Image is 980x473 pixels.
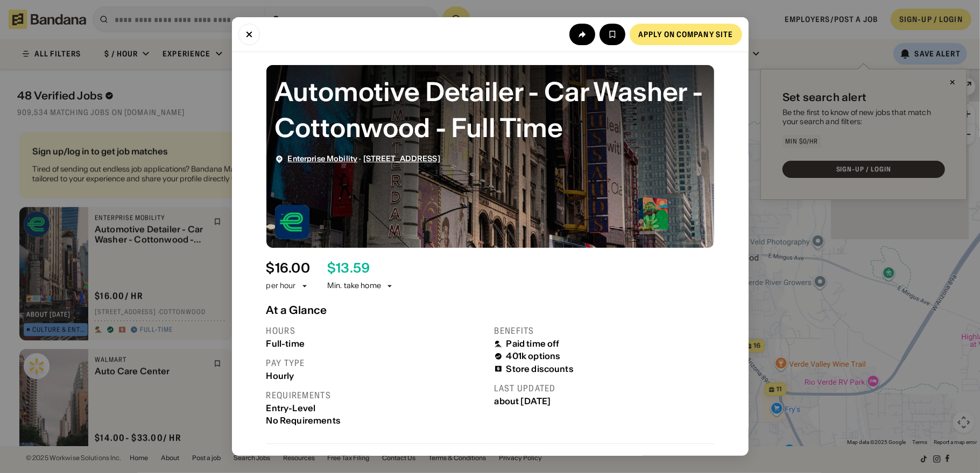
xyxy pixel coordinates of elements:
div: Min. take home [327,281,394,291]
div: Benefits [495,325,714,336]
div: Entry-Level [266,403,486,413]
div: No Requirements [266,415,486,426]
div: about [DATE] [495,396,714,406]
div: Paid time off [506,339,560,349]
div: $ 16.00 [266,261,310,276]
div: Last updated [495,383,714,394]
div: Store discounts [506,364,574,374]
span: Enterprise Mobility [288,154,358,163]
div: 401k options [506,351,561,361]
div: · [288,154,440,163]
img: Enterprise Mobility logo [275,205,309,239]
div: Automotive Detailer - Car Washer - Cottonwood - Full Time [275,74,706,146]
div: $ 13.59 [327,261,370,276]
div: Hourly [266,371,486,381]
span: [STREET_ADDRESS] [363,154,440,163]
div: Apply on company site [638,31,734,38]
div: At a Glance [266,304,714,317]
div: Full-time [266,339,486,349]
div: Requirements [266,390,486,401]
div: Pay type [266,357,486,369]
div: per hour [266,281,296,291]
button: Close [238,24,260,45]
div: Hours [266,325,486,336]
